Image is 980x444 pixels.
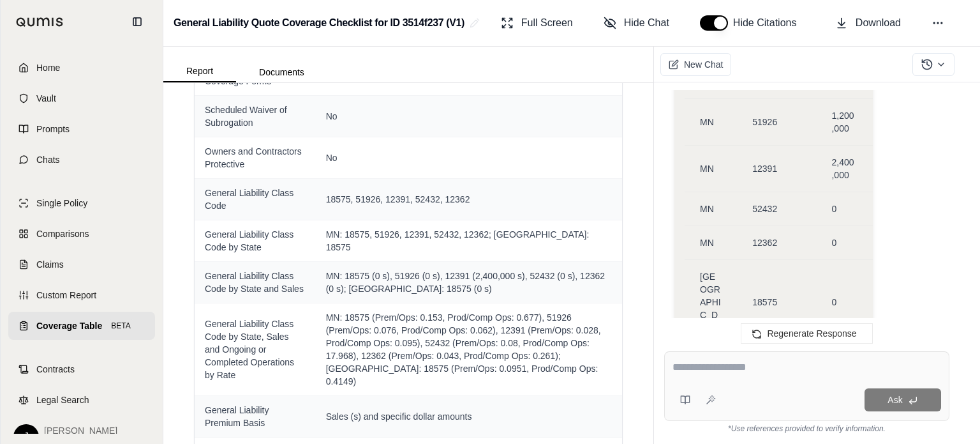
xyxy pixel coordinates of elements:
span: Full Screen [521,15,573,31]
button: Report [163,61,236,82]
span: MN: 18575, 51926, 12391, 52432, 12362; [GEOGRAPHIC_DATA]: 18575 [326,228,612,254]
span: 0 [831,238,836,248]
button: Regenerate Response [741,323,872,344]
span: General Liability Class Code by State [205,228,306,254]
button: Collapse sidebar [127,11,147,32]
span: General Liability Class Code [205,187,306,212]
a: Chats [8,146,155,174]
a: Comparisons [8,220,155,248]
span: MN [700,204,714,214]
span: No [326,151,612,164]
span: Ask [887,395,902,405]
span: MN: 18575 (0 s), 51926 (0 s), 12391 (2,400,000 s), 52432 (0 s), 12362 (0 s); [GEOGRAPHIC_DATA]: 1... [326,270,612,295]
a: Home [8,54,155,82]
button: Documents [236,62,327,82]
span: Chats [36,153,60,166]
span: MN [700,117,714,127]
span: New Chat [684,58,723,71]
button: Hide Chat [598,10,674,36]
span: Coverage Table [36,319,102,332]
a: Vault [8,84,155,112]
span: Legal Search [36,394,89,406]
span: Custom Report [36,289,96,302]
span: Hide Chat [624,15,669,31]
a: Claims [8,250,155,279]
span: Single Policy [36,197,87,210]
h2: General Liability Quote Coverage Checklist for ID 3514f237 (V1) [174,11,464,34]
span: Prompts [36,123,70,135]
span: 12362 [752,238,777,248]
span: 0 [831,297,836,307]
span: Vault [36,92,56,105]
a: Contracts [8,355,155,383]
span: 2,400,000 [831,157,854,180]
span: 0 [831,204,836,214]
span: Home [36,61,60,74]
span: 18575 [752,297,777,307]
div: *Use references provided to verify information. [664,421,949,434]
span: 51926 [752,117,777,127]
a: Legal Search [8,386,155,414]
button: New Chat [660,53,731,76]
a: Prompts [8,115,155,143]
button: Ask [865,388,941,411]
button: Full Screen [496,10,578,36]
span: 18575, 51926, 12391, 52432, 12362 [326,193,612,206]
span: Scheduled Waiver of Subrogation [205,103,306,129]
span: Hide Citations [733,15,805,31]
span: General Liability Premium Basis [205,404,306,429]
span: [PERSON_NAME] [44,424,117,437]
span: Sales (s) and specific dollar amounts [326,410,612,423]
span: 12391 [752,164,777,174]
span: 1,200,000 [831,111,854,134]
span: [GEOGRAPHIC_DATA] [700,272,721,333]
span: Download [856,15,901,31]
span: MN [700,238,714,248]
span: BETA [107,319,134,332]
span: General Liability Class Code by State and Sales [205,270,306,295]
img: Qumis Logo [16,17,64,27]
a: Single Policy [8,189,155,217]
span: 52432 [752,204,777,214]
button: Download [830,10,906,36]
span: Claims [36,258,64,271]
span: Contracts [36,363,75,376]
span: MN: 18575 (Prem/Ops: 0.153, Prod/Comp Ops: 0.677), 51926 (Prem/Ops: 0.076, Prod/Comp Ops: 0.062),... [326,311,612,388]
span: Comparisons [36,227,89,240]
span: MN [700,164,714,174]
span: Regenerate Response [767,328,856,339]
a: Custom Report [8,281,155,309]
span: No [326,110,612,123]
span: General Liability Class Code by State, Sales and Ongoing or Completed Operations by Rate [205,318,306,381]
span: Owners and Contractors Protective [205,145,306,171]
a: Coverage TableBETA [8,312,155,340]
